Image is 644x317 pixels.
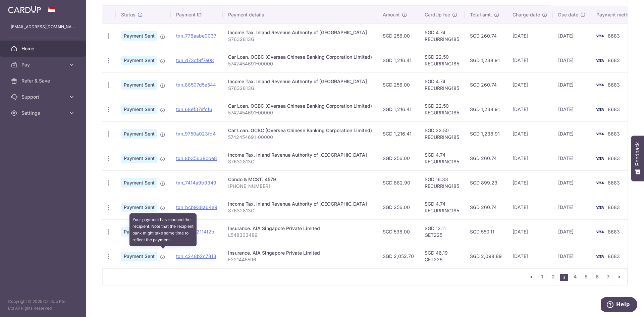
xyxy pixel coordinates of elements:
td: SGD 256.00 [377,72,419,97]
td: SGD 1,216.41 [377,97,419,121]
td: SGD 16.33 RECURRING185 [419,170,465,195]
span: Pay [21,61,66,68]
a: txn_778aabe0037 [176,33,216,39]
span: 8683 [608,106,620,112]
td: SGD 22.50 RECURRING185 [419,48,465,72]
a: 2 [549,273,557,281]
td: SGD 538.00 [377,219,419,244]
td: SGD 4.74 RECURRING185 [419,72,465,97]
p: [EMAIL_ADDRESS][DOMAIN_NAME] [11,23,75,30]
td: [DATE] [553,195,591,219]
td: [DATE] [507,195,553,219]
td: SGD 22.50 RECURRING185 [419,121,465,146]
span: 8683 [608,204,620,210]
p: S7632813G [228,207,372,214]
span: Payment Sent [121,227,157,236]
td: SGD 882.90 [377,170,419,195]
span: Payment Sent [121,252,157,261]
a: txn_8b35638cbe8 [176,155,217,161]
th: Payment ID [171,6,223,23]
span: 8683 [608,180,620,186]
td: SGD 4.74 RECURRING185 [419,146,465,170]
td: [DATE] [553,121,591,146]
a: txn_68ef37efcf6 [176,106,212,112]
span: Payment Sent [121,129,157,139]
td: SGD 1,238.91 [465,121,507,146]
img: Bank Card [593,105,606,113]
span: 8683 [608,229,620,234]
p: 5742454691-00000 [228,60,372,67]
td: [DATE] [507,72,553,97]
td: SGD 260.74 [465,195,507,219]
div: Income Tax. Inland Revenue Authority of [GEOGRAPHIC_DATA] [228,152,372,158]
td: SGD 1,238.91 [465,97,507,121]
p: S7632813G [228,36,372,43]
span: 8683 [608,33,620,39]
img: CardUp [8,5,41,13]
span: Home [21,45,66,52]
span: Settings [21,110,66,116]
td: [DATE] [553,48,591,72]
span: Payment Sent [121,31,157,41]
a: txn_9750a023fd4 [176,131,216,137]
td: [DATE] [507,23,553,48]
a: txn_88507d5e544 [176,82,216,88]
span: 8683 [608,253,620,259]
div: Car Loan. OCBC (Oversea Chinese Banking Corporation Limited) [228,127,372,134]
p: S7632813G [228,85,372,92]
a: txn_d73cf9f7e08 [176,57,214,63]
a: txn_bcb938a64e9 [176,204,217,210]
span: Amount [383,11,400,18]
td: [DATE] [553,72,591,97]
span: Payment Sent [121,203,157,212]
p: S7632813G [228,158,372,165]
td: [DATE] [507,146,553,170]
td: SGD 1,216.41 [377,121,419,146]
td: SGD 256.00 [377,146,419,170]
th: Payment method [591,6,642,23]
span: 8683 [608,82,620,88]
a: 5 [582,273,590,281]
img: Bank Card [593,81,606,89]
td: SGD 1,238.91 [465,48,507,72]
span: 8683 [608,131,620,137]
div: Car Loan. OCBC (Oversea Chinese Banking Corporation Limited) [228,54,372,60]
td: SGD 899.23 [465,170,507,195]
span: Due date [558,11,578,18]
span: 8683 [608,155,620,161]
td: [DATE] [553,244,591,268]
span: 8683 [608,57,620,63]
td: SGD 4.74 RECURRING185 [419,23,465,48]
span: Refer & Save [21,77,66,84]
img: Bank Card [593,32,606,40]
li: 3 [560,274,568,281]
span: Payment Sent [121,178,157,188]
img: Bank Card [593,228,606,236]
img: Bank Card [593,179,606,187]
p: 5742454691-00000 [228,109,372,116]
td: [DATE] [553,23,591,48]
td: SGD 260.74 [465,23,507,48]
span: Support [21,94,66,100]
a: 1 [538,273,546,281]
td: SGD 256.00 [377,195,419,219]
a: 6 [593,273,601,281]
td: [DATE] [507,170,553,195]
td: SGD 256.00 [377,23,419,48]
span: CardUp fee [425,11,450,18]
td: SGD 2,052.70 [377,244,419,268]
p: L548303489 [228,232,372,239]
div: Insurance. AIA Singapore Private Limited [228,225,372,232]
div: Income Tax. Inland Revenue Authority of [GEOGRAPHIC_DATA] [228,78,372,85]
span: Status [121,11,136,18]
span: Charge date [513,11,540,18]
p: [PHONE_NUMBER] [228,183,372,190]
div: Your payment has reached the recipient. Note that the recipient bank might take some time to refl... [129,213,197,246]
img: Bank Card [593,154,606,162]
td: SGD 22.50 RECURRING185 [419,97,465,121]
span: Payment Sent [121,154,157,163]
td: [DATE] [553,97,591,121]
img: Bank Card [593,252,606,260]
p: E221445596 [228,256,372,263]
